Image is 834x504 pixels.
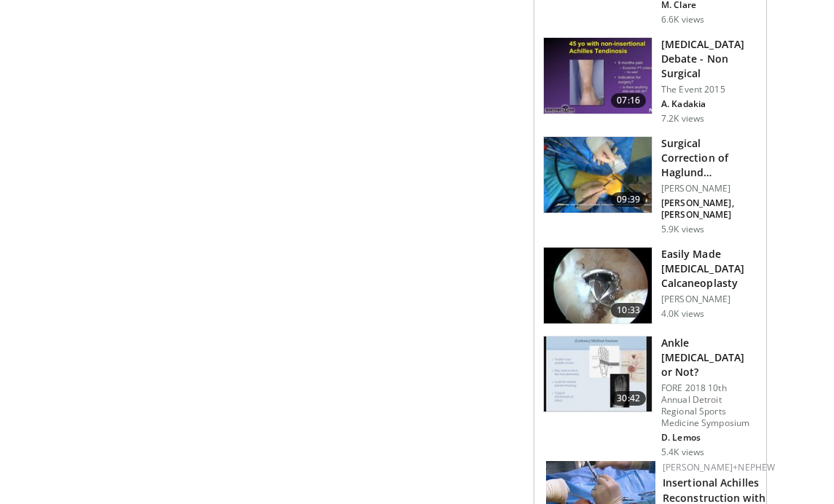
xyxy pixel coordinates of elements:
p: The Event 2015 [661,84,757,95]
h3: Ankle [MEDICAL_DATA] or Not? [661,336,757,379]
img: 07b0b569-6e3c-47af-ad21-f20e69096890.150x105_q85_crop-smart_upscale.jpg [544,38,652,114]
p: 4.0K views [661,308,704,320]
a: 30:42 Ankle [MEDICAL_DATA] or Not? FORE 2018 10th Annual Detroit Regional Sports Medicine Symposi... [543,336,757,458]
h3: [MEDICAL_DATA] Debate - Non Surgical [661,37,757,81]
p: [PERSON_NAME] [661,294,757,305]
p: 6.6K views [661,14,704,25]
a: [PERSON_NAME]+Nephew [663,461,775,473]
img: 9PXNFW8221SuaG0X4xMDoxOmdtO40mAx.150x105_q85_crop-smart_upscale.jpg [544,248,652,323]
p: [PERSON_NAME] [661,183,757,194]
a: 09:39 Surgical Correction of Haglund Syndrome Using the Posterolateral App… [PERSON_NAME] [PERSON... [543,136,757,235]
h3: Surgical Correction of Haglund Syndrome Using the Posterolateral App… [661,136,757,180]
a: 10:33 Easily Made [MEDICAL_DATA] Calcaneoplasty [PERSON_NAME] 4.0K views [543,247,757,324]
a: 07:16 [MEDICAL_DATA] Debate - Non Surgical The Event 2015 A. Kadakia 7.2K views [543,37,757,125]
img: c935957d-1007-46f8-ae7c-ac53bb09e4f6.150x105_q85_crop-smart_upscale.jpg [544,137,652,213]
span: 10:33 [611,303,646,318]
p: 5.4K views [661,446,704,458]
p: 5.9K views [661,224,704,235]
span: 07:16 [611,93,646,108]
p: A. Kadakia [661,98,757,110]
span: 09:39 [611,192,646,207]
p: 7.2K views [661,113,704,125]
p: D. Lemos [661,432,757,444]
p: [PERSON_NAME], [PERSON_NAME] [661,197,757,221]
p: FORE 2018 10th Annual Detroit Regional Sports Medicine Symposium [661,382,757,429]
img: d72419f2-8253-463f-b5b1-725911dbbf4b.150x105_q85_crop-smart_upscale.jpg [544,336,652,412]
span: 30:42 [611,391,646,406]
h3: Easily Made [MEDICAL_DATA] Calcaneoplasty [661,247,757,291]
